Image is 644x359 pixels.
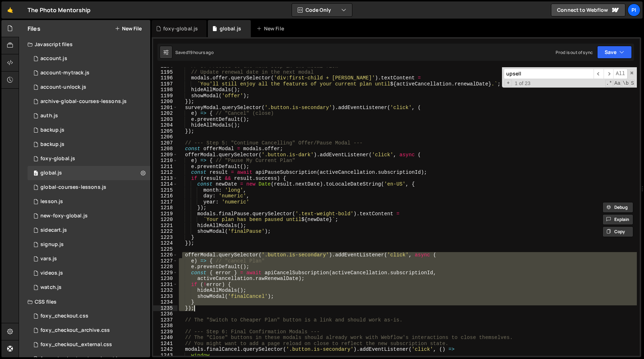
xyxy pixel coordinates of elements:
div: watch.js [40,284,62,291]
div: 1237 [153,317,177,323]
div: foxy_checkout.css [40,313,88,319]
div: 1242 [153,346,177,353]
div: 1225 [153,246,177,252]
div: 1243 [153,353,177,359]
div: The Photo Mentorship [28,6,91,14]
div: 1205 [153,128,177,134]
div: 1200 [153,99,177,105]
span: ​ [604,69,614,79]
div: 1218 [153,205,177,211]
div: 13533/38747.css [28,338,150,352]
div: 13533/35472.js [28,195,150,209]
div: CSS files [19,295,150,309]
span: Whole Word Search [622,80,629,87]
button: Copy [602,226,633,237]
div: archive-global-courses-lessons.js [40,98,127,105]
div: 1214 [153,181,177,187]
div: auth.js [40,113,58,119]
div: 13533/38507.css [28,309,150,323]
div: 1213 [153,176,177,182]
div: 1209 [153,152,177,158]
div: 1220 [153,217,177,223]
div: 1201 [153,105,177,111]
div: global-courses-lessons.js [40,184,106,191]
div: account-mytrack.js [40,70,89,76]
div: 1207 [153,140,177,146]
div: 1236 [153,311,177,317]
div: 1239 [153,329,177,335]
div: 1203 [153,117,177,123]
a: 🤙 [1,1,19,19]
div: Saved [175,49,214,55]
div: account.js [40,55,67,62]
button: Code Only [292,4,352,16]
div: 1240 [153,335,177,341]
button: Debug [602,202,633,213]
div: 1217 [153,199,177,205]
div: Javascript files [19,37,150,51]
div: foxy_checkout_external.css [40,341,112,348]
div: 13533/34034.js [28,109,150,123]
div: foxy-global.js [40,156,75,162]
div: global.js [220,25,241,32]
div: 1196 [153,75,177,81]
div: videos.js [40,270,63,276]
div: 13533/34219.js [28,152,150,166]
div: 13533/39483.js [28,166,150,180]
div: 13533/45031.js [28,137,150,152]
div: 1223 [153,235,177,241]
div: 13533/44030.css [28,323,150,338]
div: 1216 [153,193,177,199]
span: CaseSensitive Search [614,80,621,87]
div: New File [257,25,287,32]
div: 13533/42246.js [28,266,150,280]
div: 13533/35364.js [28,237,150,252]
div: 1235 [153,305,177,311]
button: Explain [602,214,633,225]
div: 19 hours ago [188,49,214,55]
div: vars.js [40,256,57,262]
span: Toggle Replace mode [504,80,512,87]
div: signup.js [40,241,64,248]
div: 1206 [153,134,177,140]
span: ​ [594,69,604,79]
div: backup.js [40,127,64,133]
div: 13533/38628.js [28,66,150,80]
div: 1210 [153,158,177,164]
div: 1241 [153,341,177,347]
div: 1238 [153,323,177,329]
div: 13533/45030.js [28,123,150,137]
div: 13533/40053.js [28,209,150,223]
div: 1228 [153,264,177,270]
div: account-unlock.js [40,84,86,90]
div: 1204 [153,122,177,128]
div: 13533/38978.js [28,252,150,266]
input: Search for [504,69,594,79]
div: 1230 [153,276,177,282]
div: 13533/43968.js [28,94,150,109]
div: 13533/41206.js [28,80,150,94]
button: New File [115,26,142,31]
div: 1219 [153,211,177,217]
div: 1199 [153,93,177,99]
div: 1224 [153,240,177,246]
button: Save [597,46,632,59]
span: RegExp Search [605,80,613,87]
div: 1231 [153,282,177,288]
div: 1234 [153,299,177,305]
div: 1232 [153,287,177,294]
div: 1208 [153,146,177,152]
span: Alt-Enter [613,69,628,79]
div: sidecart.js [40,227,67,233]
span: 0 [34,171,38,177]
div: 1202 [153,110,177,117]
div: 13533/35292.js [28,180,150,195]
div: foxy-global.js [163,25,198,32]
div: 1195 [153,69,177,75]
div: 1229 [153,270,177,276]
a: Pi [628,4,640,16]
div: 1222 [153,228,177,235]
div: 1221 [153,223,177,229]
div: 13533/43446.js [28,223,150,237]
